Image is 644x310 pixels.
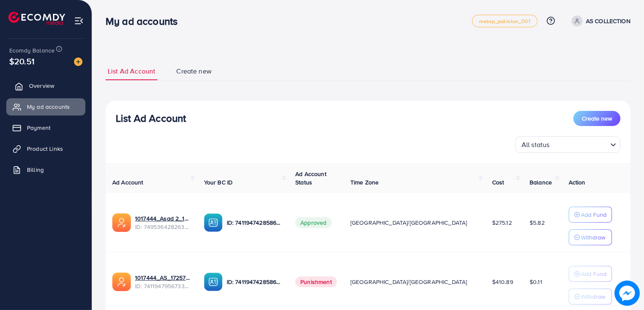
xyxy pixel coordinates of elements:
img: image [74,58,82,66]
a: 1017444_Asad 2_1745150507456 [135,214,191,223]
p: Withdraw [581,292,605,302]
span: Ad Account [112,178,143,187]
button: Create new [573,111,620,126]
span: Ecomdy Balance [9,46,55,55]
span: Balance [530,178,552,187]
input: Search for option [552,137,607,151]
span: Action [569,178,586,187]
span: [GEOGRAPHIC_DATA]/[GEOGRAPHIC_DATA] [350,278,467,286]
p: Withdraw [581,232,605,242]
span: My ad accounts [27,102,70,111]
p: Add Fund [581,269,607,279]
span: metap_pakistan_001 [479,18,530,24]
span: $0.11 [530,278,542,286]
span: Payment [27,123,50,132]
img: logo [8,12,65,25]
img: image [615,281,640,306]
a: Product Links [6,140,85,157]
div: <span class='underline'>1017444_Asad 2_1745150507456</span></br>7495364282637893649 [135,214,191,231]
button: Add Fund [569,207,612,223]
span: $275.12 [492,218,512,227]
h3: List Ad Account [116,112,186,124]
button: Withdraw [569,289,612,305]
img: menu [74,16,84,26]
span: $410.89 [492,278,513,286]
a: My ad accounts [6,98,85,115]
p: ID: 7411947428586192913 [227,277,282,287]
a: Overview [6,77,85,94]
a: metap_pakistan_001 [472,15,538,27]
span: Ad Account Status [295,170,326,187]
span: All status [520,139,551,151]
span: Product Links [27,144,63,153]
div: <span class='underline'>1017444_AS_1725728637638</span></br>7411947956733263888 [135,273,191,291]
span: Time Zone [350,178,379,187]
img: ic-ads-acc.e4c84228.svg [112,273,131,291]
a: Payment [6,119,85,136]
p: AS COLLECTION [586,16,631,26]
img: ic-ba-acc.ded83a64.svg [204,213,223,232]
img: ic-ads-acc.e4c84228.svg [112,213,131,232]
span: Cost [492,178,504,187]
span: Overview [29,81,54,90]
span: [GEOGRAPHIC_DATA]/[GEOGRAPHIC_DATA] [350,218,467,227]
span: Billing [27,166,44,174]
button: Withdraw [569,229,612,245]
a: Billing [6,161,85,178]
span: ID: 7495364282637893649 [135,223,191,231]
p: ID: 7411947428586192913 [227,218,282,228]
span: Create new [176,66,212,76]
button: Add Fund [569,266,612,282]
span: Create new [582,114,612,123]
span: List Ad Account [108,66,155,76]
span: $20.51 [9,55,34,67]
h3: My ad accounts [106,15,184,27]
img: ic-ba-acc.ded83a64.svg [204,273,223,291]
span: Your BC ID [204,178,233,187]
a: AS COLLECTION [568,16,631,26]
span: ID: 7411947956733263888 [135,282,191,290]
div: Search for option [515,136,620,153]
p: Add Fund [581,210,607,220]
span: $5.82 [530,218,545,227]
span: Punishment [295,276,337,287]
a: 1017444_AS_1725728637638 [135,273,191,282]
span: Approved [295,217,331,228]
